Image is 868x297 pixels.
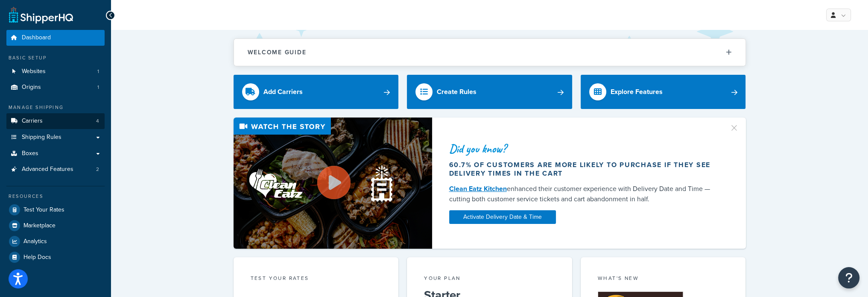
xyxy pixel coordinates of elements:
button: Open Resource Center [838,267,859,288]
div: Resources [6,193,105,200]
li: Advanced Features [6,162,105,177]
span: Websites [22,68,46,75]
a: Origins1 [6,79,105,95]
li: Websites [6,64,105,79]
span: 4 [96,118,99,125]
div: enhanced their customer experience with Delivery Date and Time — cutting both customer service ti... [449,184,719,204]
div: Your Plan [424,274,555,284]
span: 1 [97,68,99,75]
div: 60.7% of customers are more likely to purchase if they see delivery times in the cart [449,161,719,178]
button: Welcome Guide [234,39,745,66]
a: Boxes [6,146,105,162]
div: Did you know? [449,143,719,155]
a: Advanced Features2 [6,162,105,177]
a: Analytics [6,234,105,249]
div: Manage Shipping [6,104,105,111]
div: Create Rules [437,86,476,98]
span: Shipping Rules [22,134,61,141]
span: Help Docs [23,254,51,261]
h2: Welcome Guide [248,49,307,56]
span: Origins [22,84,41,91]
a: Shipping Rules [6,129,105,145]
span: Analytics [23,238,47,245]
span: Dashboard [22,34,51,41]
span: 2 [96,166,99,173]
a: Websites1 [6,64,105,79]
span: 1 [97,84,99,91]
li: Origins [6,79,105,95]
li: Carriers [6,113,105,129]
a: Activate Delivery Date & Time [449,210,556,224]
div: What's New [598,274,729,284]
div: Add Carriers [263,86,303,98]
a: Help Docs [6,250,105,265]
a: Marketplace [6,218,105,233]
img: Video thumbnail [234,118,432,249]
a: Explore Features [581,75,746,109]
div: Test your rates [251,274,382,284]
a: Test Your Rates [6,202,105,218]
span: Carriers [22,118,43,125]
a: Clean Eatz Kitchen [449,184,507,194]
span: Marketplace [23,222,56,229]
a: Add Carriers [234,75,399,109]
div: Explore Features [611,86,663,98]
a: Dashboard [6,30,105,46]
span: Boxes [22,150,38,157]
a: Create Rules [407,75,572,109]
span: Advanced Features [22,166,73,173]
div: Basic Setup [6,54,105,62]
a: Carriers4 [6,113,105,129]
span: Test Your Rates [23,206,64,214]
